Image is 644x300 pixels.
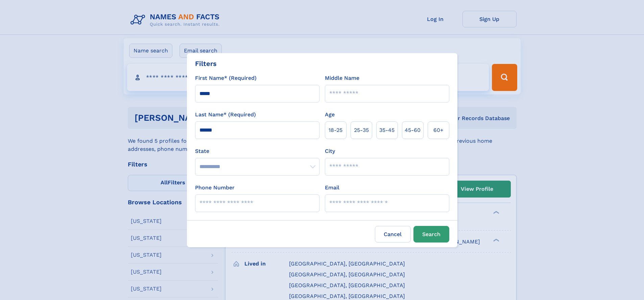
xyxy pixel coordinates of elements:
label: Middle Name [325,74,359,82]
label: Email [325,184,339,192]
span: 18‑25 [329,126,342,134]
div: Filters [195,59,217,69]
span: 35‑45 [379,126,395,134]
label: City [325,147,335,155]
label: Age [325,111,335,119]
label: Last Name* (Required) [195,111,256,119]
span: 45‑60 [405,126,421,134]
label: Phone Number [195,184,235,192]
label: First Name* (Required) [195,74,257,82]
label: Cancel [375,226,411,243]
span: 25‑35 [354,126,369,134]
span: 60+ [433,126,444,134]
label: State [195,147,319,155]
button: Search [413,226,449,243]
